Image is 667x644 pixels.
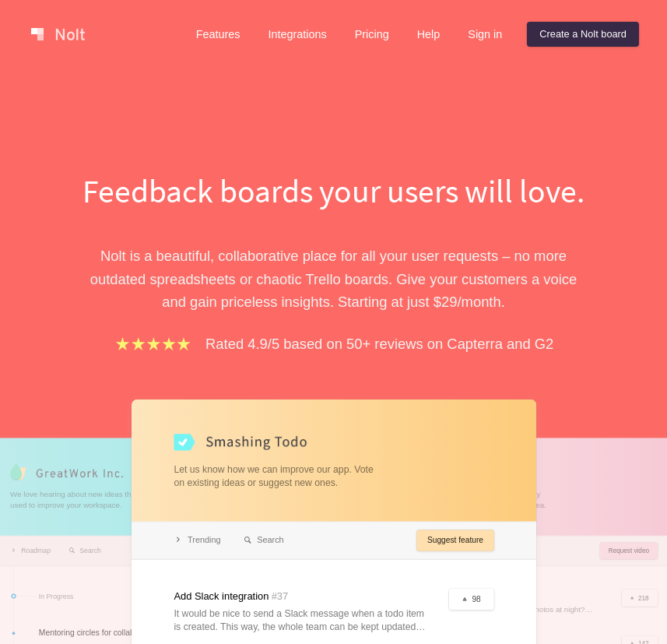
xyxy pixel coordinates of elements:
[405,22,453,47] a: Help
[184,22,253,47] a: Features
[527,22,639,47] a: Create a Nolt board
[65,245,602,313] p: Nolt is a beautiful, collaborative place for all your user requests – no more outdated spreadshee...
[205,333,553,355] p: Rated 4.9/5 based on 50+ reviews on Capterra and G2
[114,335,193,353] img: stars.b067e34983.png
[65,168,602,213] h1: Feedback boards your users will love.
[455,22,514,47] a: Sign in
[342,22,402,47] a: Pricing
[255,22,339,47] a: Integrations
